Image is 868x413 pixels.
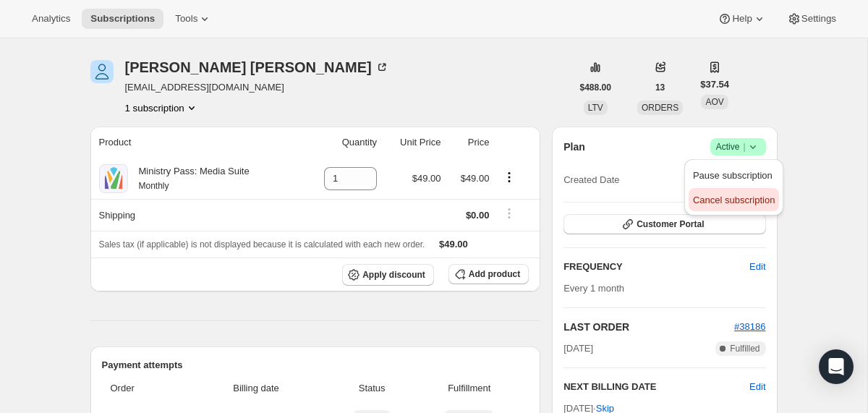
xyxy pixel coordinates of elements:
[102,358,529,372] h2: Payment attempts
[99,164,128,193] img: product img
[439,239,468,250] span: $49.00
[743,141,745,153] span: |
[563,320,734,334] h2: LAST ORDER
[381,127,445,158] th: Unit Price
[563,173,619,187] span: Created Date
[461,173,490,184] span: $49.00
[362,269,425,281] span: Apply discount
[498,169,521,185] button: Product actions
[90,60,114,83] span: Noah Hawkins
[128,164,250,193] div: Ministry Pass: Media Suite
[412,173,441,184] span: $49.00
[302,127,381,158] th: Quantity
[466,210,490,221] span: $0.00
[709,9,775,29] button: Help
[693,195,775,205] span: Cancel subscription
[563,260,749,274] h2: FREQUENCY
[637,218,704,230] span: Customer Portal
[32,13,70,25] span: Analytics
[778,9,845,29] button: Settings
[563,341,593,356] span: [DATE]
[166,9,221,29] button: Tools
[571,77,620,98] button: $488.00
[125,101,199,115] button: Product actions
[705,97,723,107] span: AOV
[563,214,765,234] button: Customer Portal
[734,321,765,332] a: #38186
[99,239,425,250] span: Sales tax (if applicable) is not displayed because it is calculated with each new order.
[469,268,520,280] span: Add product
[749,380,765,394] button: Edit
[498,205,521,221] button: Shipping actions
[716,140,760,154] span: Active
[642,103,678,113] span: ORDERS
[732,13,752,25] span: Help
[580,82,611,93] span: $488.00
[689,163,779,187] button: Pause subscription
[563,140,585,154] h2: Plan
[749,260,765,274] span: Edit
[647,77,673,98] button: 13
[139,181,169,191] small: Monthly
[563,283,624,294] span: Every 1 month
[588,103,603,113] span: LTV
[418,381,520,396] span: Fulfillment
[90,127,302,158] th: Product
[563,380,749,394] h2: NEXT BILLING DATE
[819,349,854,384] div: Open Intercom Messenger
[334,381,409,396] span: Status
[90,13,155,25] span: Subscriptions
[689,188,779,211] button: Cancel subscription
[90,199,302,231] th: Shipping
[175,13,197,25] span: Tools
[655,82,665,93] span: 13
[801,13,836,25] span: Settings
[448,264,529,284] button: Add product
[700,77,729,92] span: $37.54
[82,9,163,29] button: Subscriptions
[734,320,765,334] button: #38186
[445,127,493,158] th: Price
[23,9,79,29] button: Analytics
[741,255,774,278] button: Edit
[693,170,773,181] span: Pause subscription
[730,343,759,354] span: Fulfilled
[187,381,325,396] span: Billing date
[125,80,389,95] span: [EMAIL_ADDRESS][DOMAIN_NAME]
[342,264,434,286] button: Apply discount
[102,372,183,404] th: Order
[125,60,389,74] div: [PERSON_NAME] [PERSON_NAME]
